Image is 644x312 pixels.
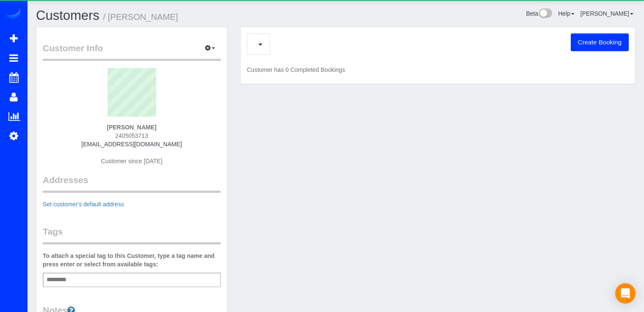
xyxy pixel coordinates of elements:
a: [PERSON_NAME] [580,10,633,17]
legend: Customer Info [43,42,221,61]
span: Customer since [DATE] [101,158,162,164]
img: Automaid Logo [5,8,22,20]
a: [EMAIL_ADDRESS][DOMAIN_NAME] [81,141,182,148]
a: Customers [36,8,100,23]
small: / [PERSON_NAME] [103,12,178,22]
div: Open Intercom Messenger [615,283,636,304]
legend: Tags [43,225,221,244]
a: Beta [526,10,552,17]
button: Create Booking [571,33,629,51]
a: Help [558,10,575,17]
label: To attach a special tag to this Customer, type a tag name and press enter or select from availabl... [43,252,221,268]
a: Set customer's default address [43,201,124,208]
strong: [PERSON_NAME] [107,124,156,131]
span: 2405053713 [115,132,148,139]
p: Customer has 0 Completed Bookings [247,66,629,74]
img: New interface [538,8,552,19]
